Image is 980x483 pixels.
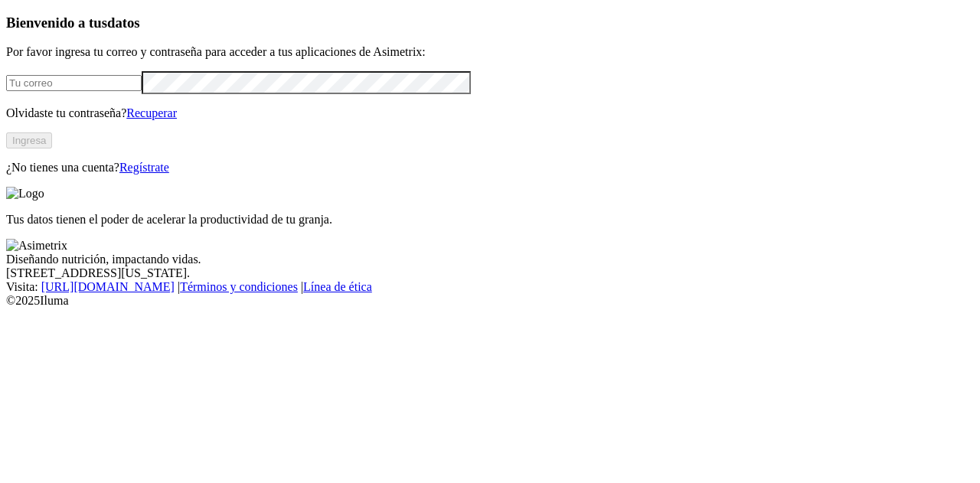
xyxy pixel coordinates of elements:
[180,280,298,293] a: Términos y condiciones
[6,132,52,148] button: Ingresa
[6,266,974,280] div: [STREET_ADDRESS][US_STATE].
[6,75,142,91] input: Tu correo
[6,15,974,31] h3: Bienvenido a tus
[6,161,974,175] p: ¿No tienes una cuenta?
[119,161,169,174] a: Regístrate
[107,15,140,31] span: datos
[6,106,974,120] p: Olvidaste tu contraseña?
[6,239,67,253] img: Asimetrix
[6,253,974,266] div: Diseñando nutrición, impactando vidas.
[6,45,974,59] p: Por favor ingresa tu correo y contraseña para acceder a tus aplicaciones de Asimetrix:
[41,280,175,293] a: [URL][DOMAIN_NAME]
[303,280,372,293] a: Línea de ética
[6,294,974,308] div: © 2025 Iluma
[6,187,44,201] img: Logo
[6,213,974,227] p: Tus datos tienen el poder de acelerar la productividad de tu granja.
[6,280,974,294] div: Visita : | |
[126,106,177,119] a: Recuperar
